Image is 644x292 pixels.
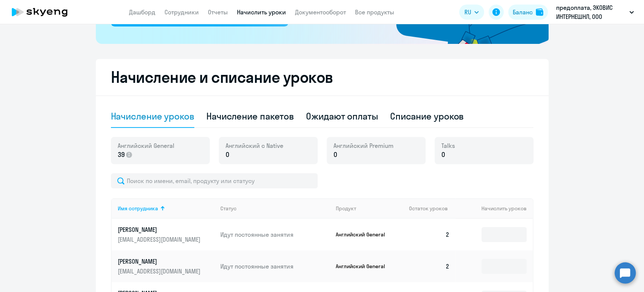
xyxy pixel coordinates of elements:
div: Начисление уроков [111,110,194,122]
a: Начислить уроки [237,8,286,16]
button: RU [459,5,484,20]
span: Английский с Native [226,141,283,150]
a: [PERSON_NAME][EMAIL_ADDRESS][DOMAIN_NAME] [118,257,215,275]
button: Балансbalance [508,5,548,20]
div: Продукт [336,205,356,212]
span: Остаток уроков [409,205,448,212]
p: [PERSON_NAME] [118,225,202,234]
button: предоплата, ЭКОВИС ИНТЕРНЕШНЛ, ООО [552,3,638,21]
p: Идут постоянные занятия [220,262,330,270]
p: Английский General [336,231,392,238]
input: Поиск по имени, email, продукту или статусу [111,173,318,188]
td: 2 [403,219,456,250]
h2: Начисление и списание уроков [111,68,533,86]
a: Все продукты [355,8,394,16]
div: Имя сотрудника [118,205,215,212]
p: предоплата, ЭКОВИС ИНТЕРНЕШНЛ, ООО [556,3,626,21]
th: Начислить уроков [455,198,532,219]
p: [EMAIL_ADDRESS][DOMAIN_NAME] [118,235,202,244]
p: Идут постоянные занятия [220,230,330,239]
div: Статус [220,205,237,212]
a: Сотрудники [164,8,199,16]
td: 2 [403,250,456,282]
div: Остаток уроков [409,205,456,212]
span: RU [464,8,471,17]
div: Имя сотрудника [118,205,158,212]
div: Баланс [513,8,533,17]
div: Начисление пакетов [206,110,294,122]
span: Английский General [118,141,174,150]
a: Дашборд [129,8,155,16]
span: 0 [226,150,229,160]
span: 39 [118,150,125,160]
p: Английский General [336,263,392,270]
div: Статус [220,205,330,212]
span: Talks [441,141,455,150]
span: 0 [441,150,445,160]
p: [PERSON_NAME] [118,257,202,266]
a: [PERSON_NAME][EMAIL_ADDRESS][DOMAIN_NAME] [118,225,215,244]
a: Отчеты [208,8,228,16]
img: balance [536,8,543,16]
div: Ожидают оплаты [306,110,378,122]
span: 0 [334,150,337,160]
span: Английский Premium [334,141,393,150]
div: Продукт [336,205,403,212]
a: Документооборот [295,8,346,16]
p: [EMAIL_ADDRESS][DOMAIN_NAME] [118,267,202,275]
div: Списание уроков [390,110,464,122]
